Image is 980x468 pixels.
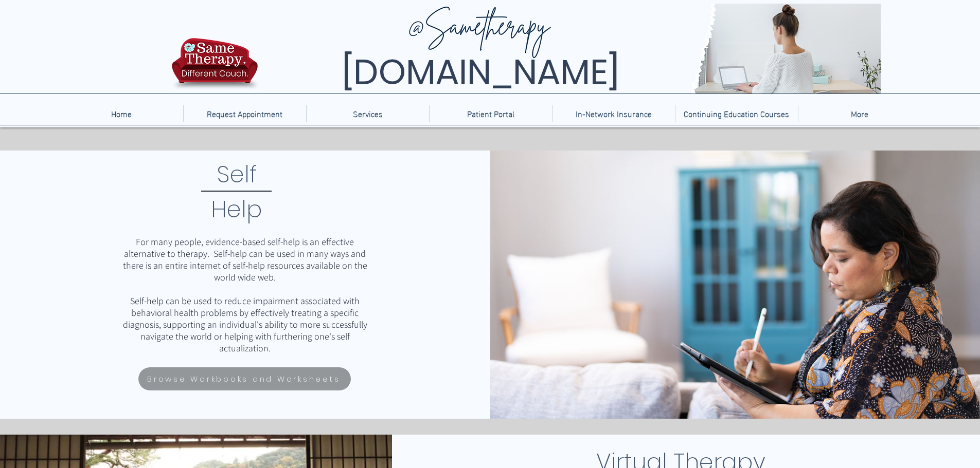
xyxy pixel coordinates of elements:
[675,105,798,122] a: Continuing Education Courses
[306,105,429,122] div: Services
[123,236,367,283] span: For many people, evidence-based self-help is an effective alternative to therapy. Self-help can b...
[60,105,183,122] a: Home
[462,105,520,122] p: Patient Portal
[260,4,881,93] img: Same Therapy, Different Couch. TelebehavioralHealth.US
[342,48,619,97] span: [DOMAIN_NAME]
[123,295,367,354] span: Self-help can be used to reduce impairment associated with behavioral health problems by effectiv...
[571,105,657,122] p: In-Network Insurance
[348,105,388,122] p: Services
[106,105,137,122] p: Home
[846,105,874,122] p: More
[429,105,552,122] a: Patient Portal
[147,373,340,385] span: Browse Workbooks and Worksheets
[202,105,288,122] p: Request Appointment
[60,105,921,122] nav: Site
[138,367,351,390] a: Browse Workbooks and Worksheets
[183,105,306,122] a: Request Appointment
[552,105,675,122] a: In-Network Insurance
[169,36,261,97] img: TBH.US
[679,105,794,122] p: Continuing Education Courses
[211,158,262,226] span: Self Help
